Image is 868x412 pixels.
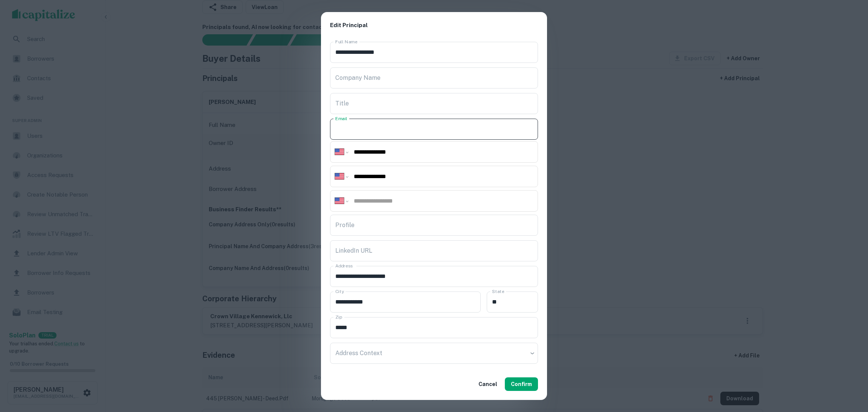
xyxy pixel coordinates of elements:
[321,12,547,39] h2: Edit Principal
[475,377,500,391] button: Cancel
[335,314,342,320] label: Zip
[505,377,538,391] button: Confirm
[335,38,358,45] label: Full Name
[830,352,868,388] iframe: Chat Widget
[492,288,504,295] label: State
[330,343,538,364] div: ​
[335,115,347,122] label: Email
[335,288,344,295] label: City
[335,262,353,269] label: Address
